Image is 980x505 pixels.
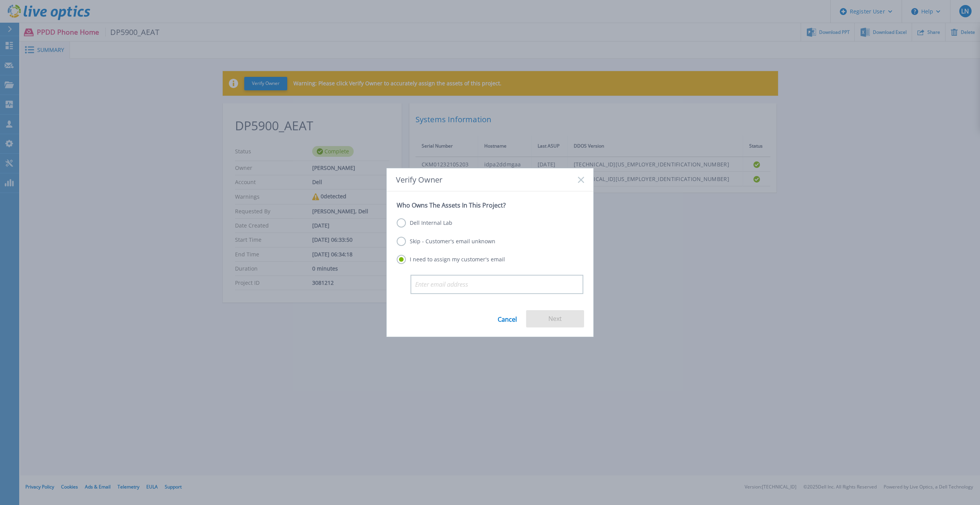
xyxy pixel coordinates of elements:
[526,310,584,327] button: Next
[396,175,442,184] span: Verify Owner
[397,237,495,246] label: Skip - Customer's email unknown
[397,255,505,264] label: I need to assign my customer's email
[397,201,583,209] p: Who Owns The Assets In This Project?
[411,275,583,294] input: Enter email address
[397,218,452,228] label: Dell Internal Lab
[498,310,517,327] a: Cancel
